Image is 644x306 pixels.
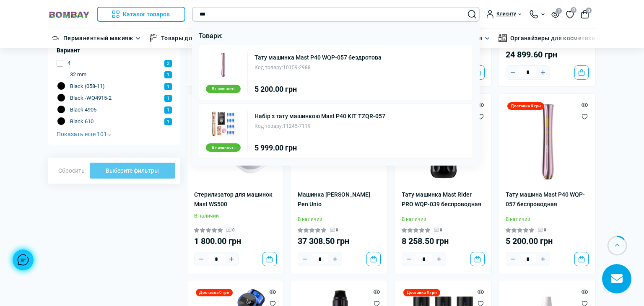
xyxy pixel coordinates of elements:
img: Товары для тату [149,34,158,42]
div: В наявності [206,85,241,93]
button: 0 [581,10,589,18]
p: Товари: [199,31,473,41]
div: 5 999.00 грн [254,144,385,152]
a: Набір з тату машинкою Mast P40 KIT TZQR-057 [254,113,385,119]
div: 5 200.00 грн [254,86,382,93]
div: В наявності [206,143,241,152]
img: Органайзеры для косметики [499,34,507,42]
img: BOMBAY [48,10,90,18]
img: Набір з тату машинкою Mast P40 KIT TZQR-057 [210,111,236,137]
a: Товары для тату [161,34,210,43]
button: 1 [551,10,559,18]
a: Тату машинка Mast P40 WQP-057 бездротова [254,54,382,60]
span: 1 [556,8,562,14]
img: Тату машинка Mast P40 WQP-057 бездротова [210,52,236,78]
span: 0 [571,7,576,13]
div: 10159-2988 [254,64,382,72]
img: Перманентный макияж [52,34,60,42]
a: Органайзеры для косметики [510,34,595,43]
span: Код товару: [254,65,283,70]
a: 0 [566,10,574,19]
button: Каталог товаров [97,7,185,22]
span: 0 [586,8,592,13]
a: Перманентный макияж [63,34,133,43]
button: Search [468,10,476,18]
div: 11245-7119 [254,122,385,130]
span: Код товару: [254,123,283,129]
